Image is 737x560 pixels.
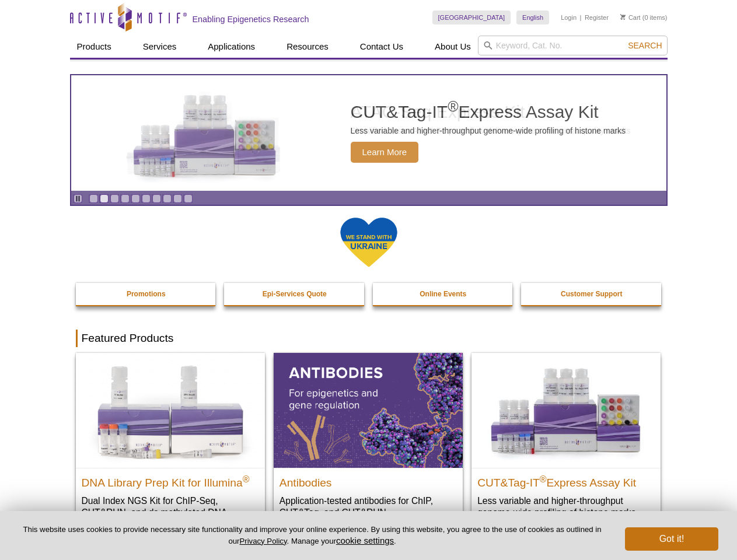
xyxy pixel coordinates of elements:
a: Applications [201,36,262,58]
a: Customer Support [521,283,662,305]
strong: Customer Support [561,290,622,298]
article: CUT&Tag-IT Express Assay Kit [71,75,666,191]
span: Search [628,41,662,50]
img: DNA Library Prep Kit for Illumina [76,353,265,467]
p: Application-tested antibodies for ChIP, CUT&Tag, and CUT&RUN. [280,495,457,519]
li: | [580,10,582,24]
a: Toggle autoplay [74,194,82,203]
a: Go to slide 2 [100,194,109,203]
p: Less variable and higher-throughput genome-wide profiling of histone marks [351,125,626,136]
a: CUT&Tag-IT Express Assay Kit CUT&Tag-IT®Express Assay Kit Less variable and higher-throughput gen... [71,75,666,191]
a: DNA Library Prep Kit for Illumina DNA Library Prep Kit for Illumina® Dual Index NGS Kit for ChIP-... [76,353,265,541]
p: This website uses cookies to provide necessary site functionality and improve your online experie... [19,524,606,547]
a: Promotions [76,283,217,305]
h2: Antibodies [280,471,457,489]
a: Services [136,36,184,58]
strong: Online Events [420,290,466,298]
strong: Epi-Services Quote [263,290,327,298]
a: All Antibodies Antibodies Application-tested antibodies for ChIP, CUT&Tag, and CUT&RUN. [274,353,463,530]
a: Products [70,36,118,58]
a: CUT&Tag-IT® Express Assay Kit CUT&Tag-IT®Express Assay Kit Less variable and higher-throughput ge... [471,353,661,530]
p: Less variable and higher-throughput genome-wide profiling of histone marks​. [477,495,655,519]
sup: ® [540,474,547,484]
a: Resources [280,36,336,58]
a: Go to slide 3 [110,194,119,203]
strong: Promotions [127,290,166,298]
img: We Stand With Ukraine [340,216,398,268]
sup: ® [243,474,250,484]
a: Go to slide 8 [163,194,172,203]
a: Go to slide 7 [152,194,161,203]
input: Keyword, Cat. No. [478,36,668,55]
a: Online Events [373,283,514,305]
sup: ® [448,98,458,114]
h2: CUT&Tag-IT Express Assay Kit [351,103,626,121]
a: Cart [620,13,641,22]
img: Your Cart [620,14,626,20]
a: Go to slide 4 [121,194,130,203]
a: Go to slide 10 [184,194,193,203]
h2: CUT&Tag-IT Express Assay Kit [477,471,655,489]
a: Go to slide 6 [142,194,151,203]
span: Learn More [351,142,419,163]
h2: Featured Products [76,330,662,347]
h2: DNA Library Prep Kit for Illumina [82,471,259,489]
p: Dual Index NGS Kit for ChIP-Seq, CUT&RUN, and ds methylated DNA assays. [82,495,259,530]
img: All Antibodies [274,353,463,467]
img: CUT&Tag-IT® Express Assay Kit [471,353,661,467]
a: Go to slide 1 [89,194,98,203]
button: Search [624,40,665,51]
a: Register [585,13,609,22]
a: Go to slide 5 [131,194,140,203]
a: Contact Us [353,36,410,58]
button: Got it! [625,527,718,551]
li: (0 items) [620,10,668,24]
a: Epi-Services Quote [224,283,365,305]
a: Privacy Policy [239,537,287,545]
button: cookie settings [336,535,394,545]
img: CUT&Tag-IT Express Assay Kit [109,69,301,197]
a: [GEOGRAPHIC_DATA] [432,10,511,24]
a: About Us [428,36,478,58]
h2: Enabling Epigenetics Research [193,14,309,24]
a: Login [561,13,577,22]
a: Go to slide 9 [173,194,182,203]
a: English [516,10,549,24]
